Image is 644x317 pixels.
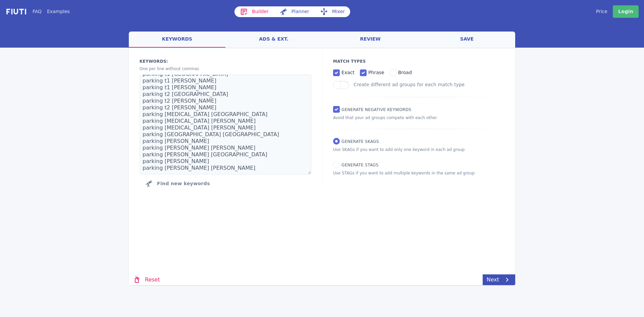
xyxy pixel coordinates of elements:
[333,138,340,145] input: Generate SKAGs
[225,32,322,48] a: ads & ext.
[333,161,340,168] input: Generate STAGs
[390,69,396,76] input: broad
[71,39,77,44] img: tab_keywords_by_traffic_grey.svg
[333,106,340,113] input: Generate Negative keywords
[28,39,33,44] img: tab_domain_overview_orange.svg
[483,274,515,285] a: Next
[596,8,607,15] a: Price
[274,6,315,17] a: Planner
[140,177,215,190] button: Click to find new keywords related to those above
[11,17,16,23] img: website_grey.svg
[33,8,42,15] a: FAQ
[17,17,75,23] div: Dominio: [DOMAIN_NAME]
[333,69,340,76] input: exact
[140,66,311,72] p: One per line without commas
[129,32,225,48] a: keywords
[333,58,504,64] p: Match Types
[11,11,16,16] img: logo_orange.svg
[333,147,504,153] p: Use SKAGs if you want to add only one keyword in each ad group
[419,32,515,48] a: save
[398,70,412,75] span: broad
[333,115,504,121] p: Avoid that your ad groups compete with each other
[613,5,639,18] a: Login
[315,6,350,17] a: Mixer
[322,32,419,48] a: review
[341,107,411,112] span: Generate Negative keywords
[234,6,274,17] a: Builder
[140,58,311,64] label: Keywords:
[47,8,70,15] a: Examples
[360,69,367,76] input: phrase
[129,274,164,285] a: Reset
[333,170,504,176] p: Use STAGs if you want to add multiple keywords in the same ad group
[354,82,465,87] label: Create different ad groups for each match type
[19,11,33,16] div: v 4.0.25
[35,40,51,44] div: Dominio
[368,70,384,75] span: phrase
[5,8,27,15] img: f731f27.png
[341,70,355,75] span: exact
[79,40,107,44] div: Palabras clave
[341,139,379,144] span: Generate SKAGs
[341,163,378,167] span: Generate STAGs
